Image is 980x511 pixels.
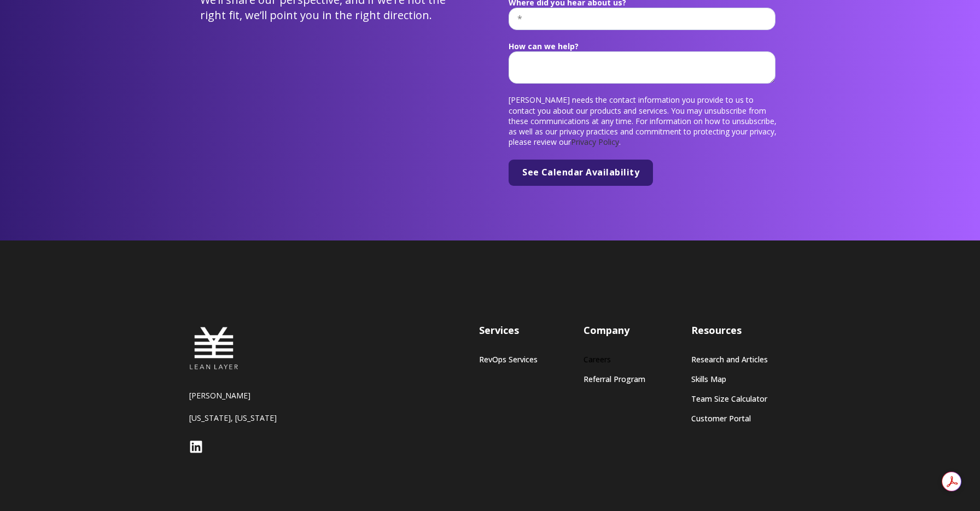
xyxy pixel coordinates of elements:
[691,374,768,384] a: Skills Map
[584,324,645,337] h3: Company
[189,324,238,373] img: Lean Layer
[509,95,780,147] p: [PERSON_NAME] needs the contact information you provide to us to contact you about our products a...
[584,355,645,364] a: Careers
[691,324,768,337] h3: Resources
[189,390,326,401] p: [PERSON_NAME]
[509,160,653,186] input: See Calendar Availability
[189,413,326,423] p: [US_STATE], [US_STATE]
[691,414,768,423] a: Customer Portal
[691,355,768,364] a: Research and Articles
[479,324,538,337] h3: Services
[571,137,619,147] a: Privacy Policy
[584,374,645,384] a: Referral Program
[691,394,768,403] a: Team Size Calculator
[509,41,780,52] legend: How can we help?
[479,355,538,364] a: RevOps Services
